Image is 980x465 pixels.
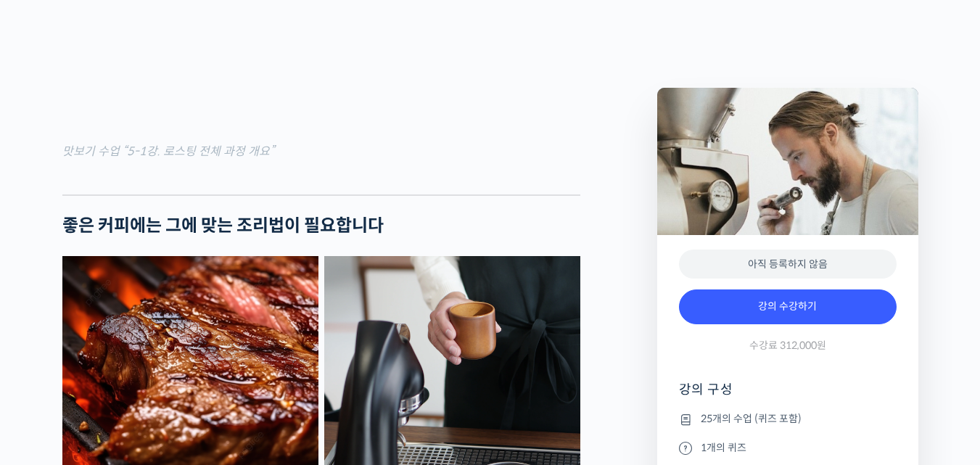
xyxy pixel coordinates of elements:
[679,289,897,324] a: 강의 수강하기
[4,345,96,381] a: 홈
[679,439,897,456] li: 1개의 퀴즈
[679,411,897,428] li: 25개의 수업 (퀴즈 포함)
[62,215,384,236] strong: 좋은 커피에는 그에 맞는 조리법이 필요합니다
[187,345,279,381] a: 설정
[96,345,187,381] a: 대화
[749,339,826,353] span: 수강료 312,000원
[679,381,897,410] h4: 강의 구성
[224,366,242,378] span: 설정
[679,250,897,279] div: 아직 등록하지 않음
[133,367,150,379] span: 대화
[62,144,274,159] mark: 맛보기 수업 “5-1강. 로스팅 전체 과정 개요”
[46,366,54,378] span: 홈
